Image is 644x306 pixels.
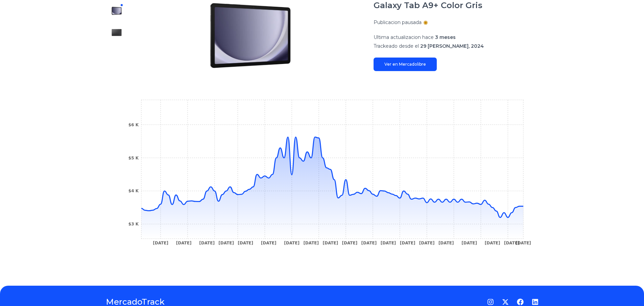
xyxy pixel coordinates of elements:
[532,299,539,305] a: LinkedIn
[374,19,422,26] p: Publicacion pausada
[361,241,377,245] tspan: [DATE]
[374,34,434,40] span: Ultima actualizacion hace
[111,5,122,16] img: Galaxy Tab A9+ Color Gris
[218,241,234,245] tspan: [DATE]
[342,241,357,245] tspan: [DATE]
[516,241,531,245] tspan: [DATE]
[128,222,139,226] tspan: $3 K
[374,43,419,49] span: Trackeado desde el
[419,241,434,245] tspan: [DATE]
[420,43,484,49] span: 29 [PERSON_NAME], 2024
[303,241,319,245] tspan: [DATE]
[461,241,477,245] tspan: [DATE]
[504,241,519,245] tspan: [DATE]
[261,241,276,245] tspan: [DATE]
[323,241,338,245] tspan: [DATE]
[400,241,415,245] tspan: [DATE]
[199,241,215,245] tspan: [DATE]
[380,241,396,245] tspan: [DATE]
[517,299,524,305] a: Facebook
[176,241,191,245] tspan: [DATE]
[128,123,139,127] tspan: $6 K
[502,299,509,305] a: Twitter
[153,241,168,245] tspan: [DATE]
[435,34,456,40] span: 3 meses
[438,241,454,245] tspan: [DATE]
[128,189,139,193] tspan: $4 K
[111,27,122,38] img: Galaxy Tab A9+ Color Gris
[484,241,500,245] tspan: [DATE]
[128,156,139,160] tspan: $5 K
[487,299,494,305] a: Instagram
[238,241,253,245] tspan: [DATE]
[374,58,437,71] a: Ver en Mercadolibre
[284,241,300,245] tspan: [DATE]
